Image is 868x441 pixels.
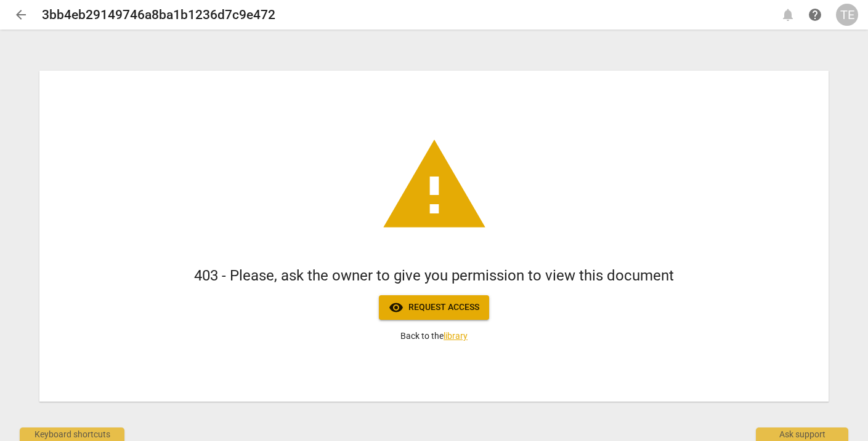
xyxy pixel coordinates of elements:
[389,300,404,315] span: visibility
[836,4,858,26] button: TE
[42,7,275,23] h2: 3bb4eb29149746a8ba1b1236d7c9e472
[20,427,124,441] div: Keyboard shortcuts
[379,130,490,241] span: warning
[756,427,848,441] div: Ask support
[14,7,28,22] span: arrow_back
[444,331,468,341] a: library
[194,266,674,286] h1: 403 - Please, ask the owner to give you permission to view this document
[389,300,479,315] span: Request access
[804,4,826,26] a: Help
[379,295,489,320] button: Request access
[400,330,468,343] p: Back to the
[808,7,822,22] span: help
